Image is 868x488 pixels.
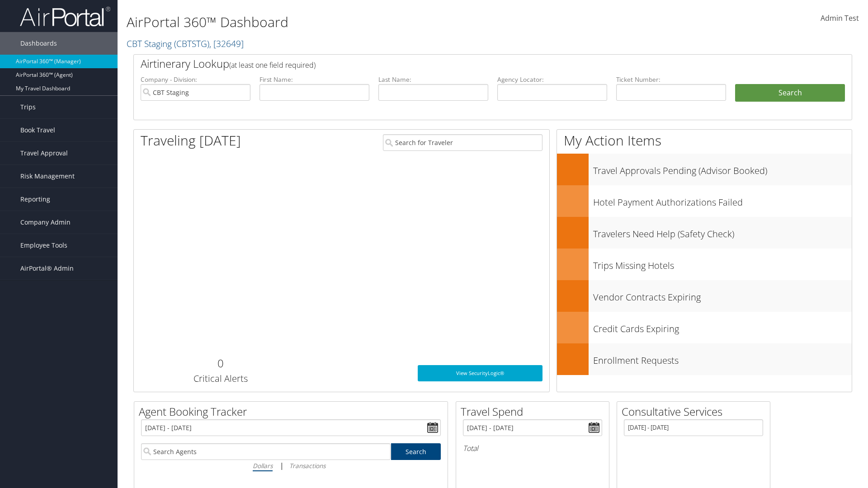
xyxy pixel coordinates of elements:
h2: 0 [141,356,300,371]
h1: AirPortal 360™ Dashboard [127,13,615,32]
i: Transactions [289,461,325,470]
label: Agency Locator: [497,75,607,84]
i: Dollars [253,461,273,470]
a: Trips Missing Hotels [557,249,852,280]
h3: Hotel Payment Authorizations Failed [593,192,852,209]
span: Admin Test [821,13,859,23]
span: Employee Tools [20,234,67,257]
div: | [141,460,441,471]
input: Search Agents [141,443,391,460]
h3: Travelers Need Help (Safety Check) [593,223,852,240]
a: Travel Approvals Pending (Advisor Booked) [557,154,852,185]
a: CBT Staging [127,38,244,50]
h6: Total [463,443,602,453]
span: Company Admin [20,211,71,234]
a: Enrollment Requests [557,343,852,375]
h3: Credit Cards Expiring [593,318,852,335]
span: (at least one field required) [229,60,316,70]
h3: Vendor Contracts Expiring [593,286,852,304]
label: First Name: [259,75,369,84]
h3: Enrollment Requests [593,350,852,367]
span: Risk Management [20,165,75,188]
a: Search [391,443,441,460]
img: airportal-logo.png [20,6,110,27]
span: Travel Approval [20,142,68,164]
span: Trips [20,96,36,118]
span: Dashboards [20,32,57,55]
h2: Travel Spend [461,404,609,419]
span: ( CBTSTG ) [174,38,209,50]
button: Search [735,84,845,102]
a: Admin Test [821,5,859,33]
h1: My Action Items [557,131,852,150]
input: Search for Traveler [383,134,542,151]
h2: Consultative Services [622,404,770,419]
span: , [ 32649 ] [209,38,244,50]
label: Company - Division: [141,75,250,84]
label: Last Name: [378,75,488,84]
h3: Trips Missing Hotels [593,255,852,272]
span: Reporting [20,188,50,211]
span: Book Travel [20,119,55,141]
span: AirPortal® Admin [20,257,74,280]
h2: Agent Booking Tracker [139,404,448,419]
h2: Airtinerary Lookup [141,56,785,71]
a: Travelers Need Help (Safety Check) [557,217,852,249]
h3: Travel Approvals Pending (Advisor Booked) [593,160,852,177]
a: Vendor Contracts Expiring [557,280,852,312]
a: Credit Cards Expiring [557,312,852,343]
a: View SecurityLogic® [418,365,542,381]
label: Ticket Number: [616,75,726,84]
h3: Critical Alerts [141,372,300,385]
h1: Traveling [DATE] [141,131,241,150]
a: Hotel Payment Authorizations Failed [557,185,852,217]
